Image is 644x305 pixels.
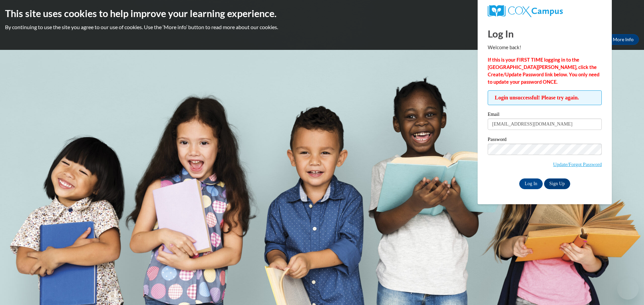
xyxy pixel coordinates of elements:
label: Email [488,112,602,119]
p: By continuing to use the site you agree to our use of cookies. Use the ‘More info’ button to read... [5,23,639,31]
h2: This site uses cookies to help improve your learning experience. [5,7,639,20]
img: COX Campus [488,5,563,17]
a: More Info [607,34,639,45]
label: Password [488,137,602,144]
a: Update/Forgot Password [553,162,602,167]
a: Sign Up [544,178,570,189]
p: Welcome back! [488,44,602,51]
h1: Log In [488,27,602,41]
strong: If this is your FIRST TIME logging in to the [GEOGRAPHIC_DATA][PERSON_NAME], click the Create/Upd... [488,57,599,85]
a: COX Campus [488,5,602,17]
iframe: Button to launch messaging window [617,278,639,300]
input: Log In [519,178,543,189]
span: Login unsuccessful! Please try again. [488,90,602,105]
